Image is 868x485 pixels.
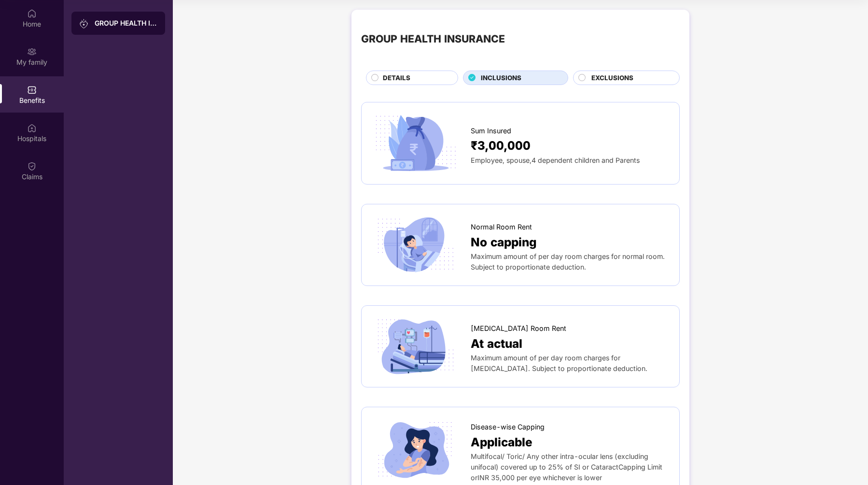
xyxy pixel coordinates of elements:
[27,123,37,133] img: svg+xml;base64,PHN2ZyBpZD0iSG9zcGl0YWxzIiB4bWxucz0iaHR0cDovL3d3dy53My5vcmcvMjAwMC9zdmciIHdpZHRoPS...
[371,214,460,276] img: icon
[27,47,37,57] img: svg+xml;base64,PHN2ZyB3aWR0aD0iMjAiIGhlaWdodD0iMjAiIHZpZXdCb3g9IjAgMCAyMCAyMCIgZmlsbD0ibm9uZSIgeG...
[371,112,460,174] img: icon
[481,73,521,83] span: INCLUSIONS
[471,452,662,482] span: Multifocal/ Toric/ Any other intra-ocular lens (excluding unifocal) covered up to 25% of SI or Ca...
[471,354,647,372] span: Maximum amount of per day room charges for [MEDICAL_DATA]. Subject to proportionate deduction.
[471,126,511,136] span: Sum Insured
[371,419,460,481] img: icon
[471,156,640,164] span: Employee, spouse,4 dependent children and Parents
[27,161,37,171] img: svg+xml;base64,PHN2ZyBpZD0iQ2xhaW0iIHhtbG5zPSJodHRwOi8vd3d3LnczLm9yZy8yMDAwL3N2ZyIgd2lkdGg9IjIwIi...
[383,73,410,83] span: DETAILS
[27,9,37,18] img: svg+xml;base64,PHN2ZyBpZD0iSG9tZSIgeG1sbnM9Imh0dHA6Ly93d3cudzMub3JnLzIwMDAvc3ZnIiB3aWR0aD0iMjAiIG...
[79,19,89,29] img: svg+xml;base64,PHN2ZyB3aWR0aD0iMjAiIGhlaWdodD0iMjAiIHZpZXdCb3g9IjAgMCAyMCAyMCIgZmlsbD0ibm9uZSIgeG...
[471,433,532,451] span: Applicable
[471,136,531,155] span: ₹3,00,000
[371,315,460,377] img: icon
[471,422,545,432] span: Disease-wise Capping
[591,73,633,83] span: EXCLUSIONS
[95,18,157,28] div: GROUP HEALTH INSURANCE
[471,334,522,353] span: At actual
[471,233,537,251] span: No capping
[471,252,665,271] span: Maximum amount of per day room charges for normal room. Subject to proportionate deduction.
[471,323,566,334] span: [MEDICAL_DATA] Room Rent
[27,85,37,95] img: svg+xml;base64,PHN2ZyBpZD0iQmVuZWZpdHMiIHhtbG5zPSJodHRwOi8vd3d3LnczLm9yZy8yMDAwL3N2ZyIgd2lkdGg9Ij...
[361,31,505,47] div: GROUP HEALTH INSURANCE
[471,222,532,232] span: Normal Room Rent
